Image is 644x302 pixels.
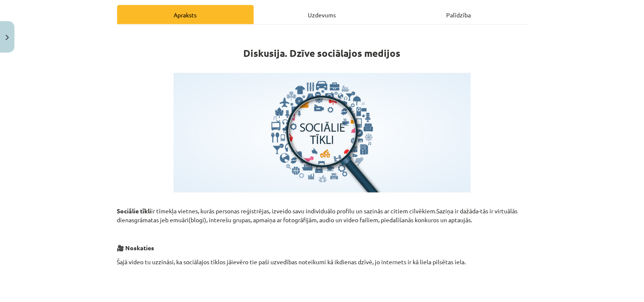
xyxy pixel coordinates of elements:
[244,47,401,59] strong: Diskusija. Dzīve sociālajos medijos
[117,207,152,215] strong: Sociālie tīkli
[117,244,155,252] strong: 🎥 Noskaties
[117,257,527,275] p: Šajā video tu uzzināsi, ka sociālajos tīklos jāievēro tie paši uzvedības noteikumi kā ikdienas dz...
[117,198,527,224] p: ir tīmekļa vietnes, kurās personas reģistrējas, izveido savu individuālo profilu un sazinās ar ci...
[117,5,254,24] div: Apraksts
[6,35,9,40] img: icon-close-lesson-0947bae3869378f0d4975bcd49f059093ad1ed9edebbc8119c70593378902aed.svg
[391,5,527,24] div: Palīdzība
[254,5,391,24] div: Uzdevums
